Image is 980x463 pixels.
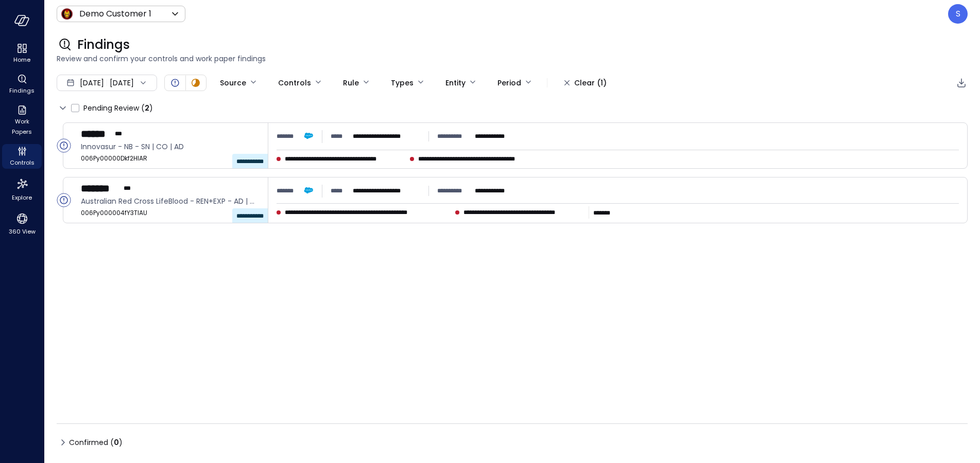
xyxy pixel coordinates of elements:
div: Entity [445,74,466,92]
div: Export to CSV [955,77,968,90]
div: In Progress [190,77,202,89]
span: Home [13,55,30,65]
div: Types [391,74,414,92]
div: Clear (1) [574,77,607,90]
span: Work Papers [6,116,38,137]
div: 360 View [2,210,42,238]
span: Pending Review [83,100,153,116]
button: Clear (1) [556,74,615,92]
div: Period [497,74,521,92]
span: Confirmed [69,434,123,451]
p: Demo Customer 1 [79,8,151,20]
span: [DATE] [80,77,104,88]
span: Review and confirm your controls and work paper findings [57,53,968,64]
div: Open [57,193,71,207]
div: Explore [2,175,42,204]
div: Home [2,41,42,66]
div: Open [169,77,181,89]
div: Rule [343,74,359,92]
div: Findings [2,72,42,97]
span: Innovasur - NB - SN | CO | AD [81,141,260,152]
div: Controls [2,144,42,169]
span: 360 View [9,226,36,237]
div: ( ) [110,437,123,448]
div: Open [57,138,71,153]
span: 2 [145,103,149,113]
div: Source [220,74,246,92]
span: Australian Red Cross LifeBlood - REN+EXP - AD | CO | PS [81,195,260,207]
div: Steve Sovik [948,4,968,24]
span: 0 [114,437,119,448]
div: Work Papers [2,103,42,138]
div: Controls [278,74,311,92]
div: ( ) [141,102,153,114]
span: Controls [10,157,35,168]
span: Explore [12,192,32,203]
img: Icon [61,8,73,20]
span: Findings [77,37,130,53]
span: 006Py000004fY3TIAU [81,208,260,218]
span: Findings [9,85,35,96]
span: 006Py00000Dkf2HIAR [81,153,260,164]
p: S [956,8,960,20]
